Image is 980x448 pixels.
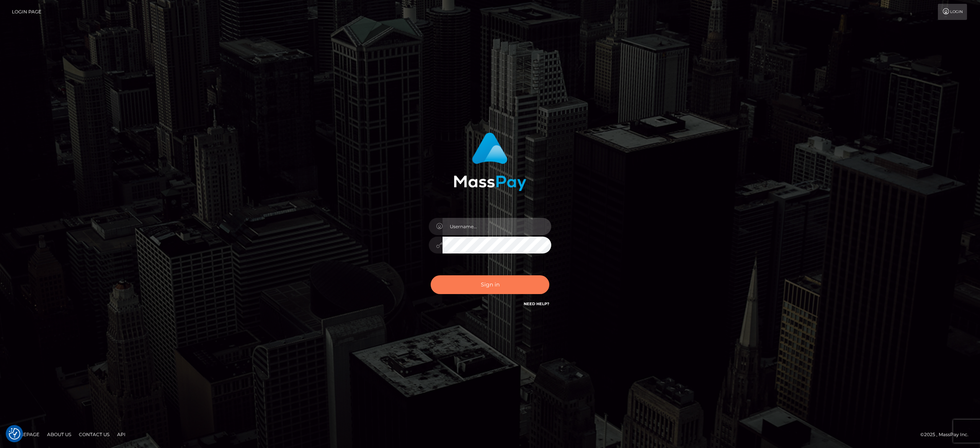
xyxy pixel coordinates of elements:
input: Username... [443,218,551,235]
a: Need Help? [524,301,549,306]
a: Login [938,4,967,20]
img: Revisit consent button [9,428,20,440]
a: API [114,428,129,440]
img: MassPay Login [454,132,526,191]
a: About Us [44,428,74,440]
a: Homepage [8,428,42,440]
button: Consent Preferences [9,428,20,440]
a: Contact Us [76,428,113,440]
a: Login Page [12,4,41,20]
div: © 2025 , MassPay Inc. [920,430,974,439]
button: Sign in [431,275,549,294]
